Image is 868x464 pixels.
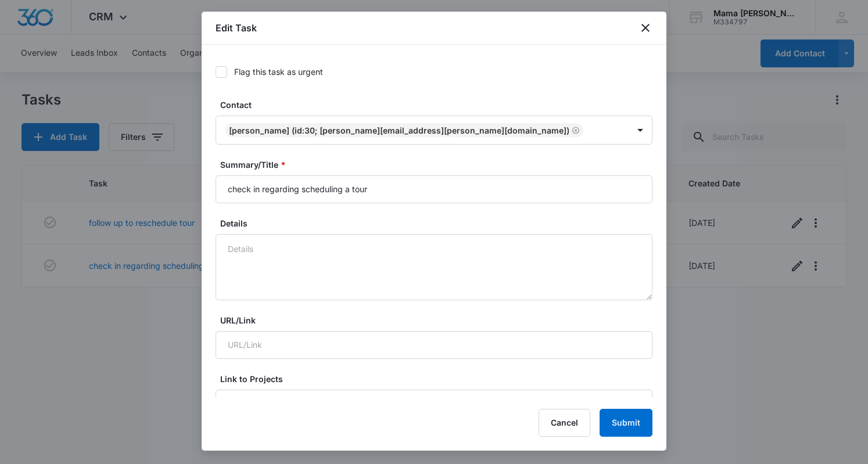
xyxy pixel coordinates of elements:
label: Details [220,217,657,229]
button: Cancel [539,409,590,437]
input: URL/Link [216,331,652,359]
label: Summary/Title [220,159,657,171]
h1: Edit Task [216,21,257,35]
button: Submit [600,409,652,437]
input: Summary/Title [216,175,652,203]
label: Contact [220,99,657,111]
label: Link to Projects [220,373,657,385]
label: URL/Link [220,314,657,326]
div: Remove Amy Schlueter (ID:30; schlueter.amy@gmail.com) [569,126,580,134]
div: [PERSON_NAME] (ID:30; [PERSON_NAME][EMAIL_ADDRESS][PERSON_NAME][DOMAIN_NAME]) [229,125,569,135]
button: close [639,21,652,35]
div: Flag this task as urgent [234,66,323,78]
